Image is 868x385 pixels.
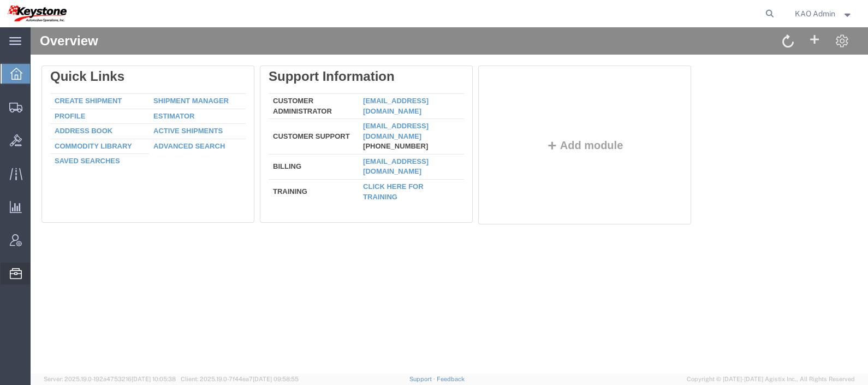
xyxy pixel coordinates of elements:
a: [EMAIL_ADDRESS][DOMAIN_NAME] [332,69,398,88]
a: Saved Searches [24,129,90,138]
span: Copyright © [DATE]-[DATE] Agistix Inc., All Rights Reserved [687,375,855,384]
img: logo [8,5,67,22]
button: Add module [513,112,596,124]
a: Active Shipments [123,99,192,108]
a: [EMAIL_ADDRESS][DOMAIN_NAME] [332,130,398,149]
a: Address Book [24,99,82,108]
td: Billing [238,127,328,152]
span: [DATE] 10:05:38 [132,376,176,382]
td: Customer Administrator [238,67,328,92]
span: Server: 2025.19.0-192a4753216 [44,376,176,382]
div: Support Information [238,42,433,57]
a: Commodity Library [24,115,102,123]
a: [EMAIL_ADDRESS][DOMAIN_NAME] [332,94,398,113]
button: KAO Admin [794,7,853,20]
span: [DATE] 09:58:55 [253,376,299,382]
a: Feedback [437,376,465,382]
a: Shipment Manager [123,69,198,78]
iframe: FS Legacy Container [31,27,868,374]
td: Customer Support [238,92,328,127]
a: Estimator [123,85,164,93]
a: Support [409,376,437,382]
a: Click here for training [332,155,393,174]
span: KAO Admin [795,8,835,20]
a: Advanced Search [123,115,194,123]
span: Client: 2025.19.0-7f44ea7 [181,376,299,382]
td: Training [238,152,328,175]
td: [PHONE_NUMBER] [328,92,433,127]
a: Profile [24,85,55,93]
